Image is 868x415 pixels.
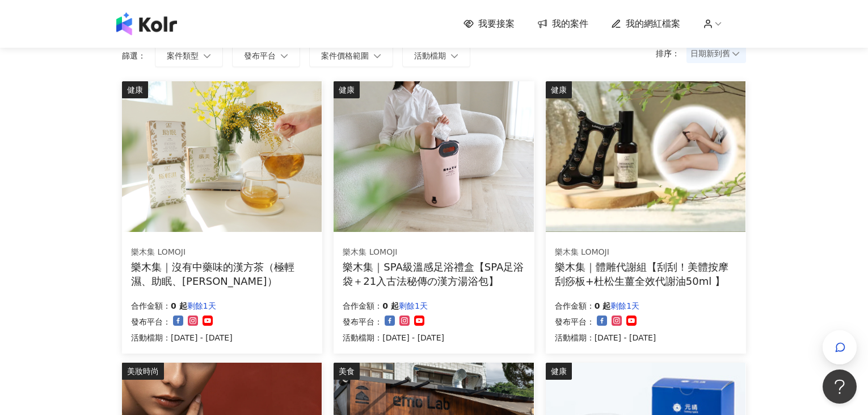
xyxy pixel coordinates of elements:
[343,247,524,258] div: 樂木集 LOMOJI
[334,81,533,232] img: SPA級溫感足浴禮盒【SPA足浴袋＋21入古法秘傳の漢方湯浴包】
[343,315,382,329] p: 發布平台：
[343,331,444,345] p: 活動檔期：[DATE] - [DATE]
[187,299,216,313] p: 剩餘1天
[321,51,369,60] span: 案件價格範圍
[611,18,680,30] a: 我的網紅檔案
[116,13,177,35] img: logo
[552,18,588,30] span: 我的案件
[610,299,639,313] p: 剩餘1天
[131,247,313,258] div: 樂木集 LOMOJI
[555,315,595,329] p: 發布平台：
[478,18,515,30] span: 我要接案
[334,363,360,380] div: 美食
[155,44,223,67] button: 案件類型
[555,299,595,313] p: 合作金額：
[823,370,857,404] iframe: Help Scout Beacon - Open
[690,45,742,62] span: 日期新到舊
[343,260,525,288] div: 樂木集｜SPA級溫感足浴禮盒【SPA足浴袋＋21入古法秘傳の漢方湯浴包】
[131,299,171,313] p: 合作金額：
[122,81,322,232] img: 樂木集｜沒有中藥味的漢方茶（極輕濕、助眠、亮妍）
[546,363,572,380] div: 健康
[382,299,399,313] p: 0 起
[414,51,446,60] span: 活動檔期
[334,81,360,98] div: 健康
[464,18,515,30] a: 我要接案
[555,247,736,258] div: 樂木集 LOMOJI
[546,81,572,98] div: 健康
[343,299,382,313] p: 合作金額：
[167,51,199,60] span: 案件類型
[171,299,187,313] p: 0 起
[399,299,428,313] p: 剩餘1天
[555,260,737,288] div: 樂木集｜體雕代謝組【刮刮！美體按摩刮痧板+杜松生薑全效代謝油50ml 】
[537,18,588,30] a: 我的案件
[555,331,656,345] p: 活動檔期：[DATE] - [DATE]
[122,363,164,380] div: 美妝時尚
[546,81,745,232] img: 體雕代謝組【刮刮！美體按摩刮痧板+杜松生薑全效代謝油50ml 】
[402,44,470,67] button: 活動檔期
[595,299,611,313] p: 0 起
[309,44,393,67] button: 案件價格範圍
[131,260,313,288] div: 樂木集｜沒有中藥味的漢方茶（極輕濕、助眠、[PERSON_NAME]）
[626,18,680,30] span: 我的網紅檔案
[131,331,233,345] p: 活動檔期：[DATE] - [DATE]
[122,51,146,60] p: 篩選：
[244,51,276,60] span: 發布平台
[232,44,300,67] button: 發布平台
[122,81,148,98] div: 健康
[656,49,686,58] p: 排序：
[131,315,171,329] p: 發布平台：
